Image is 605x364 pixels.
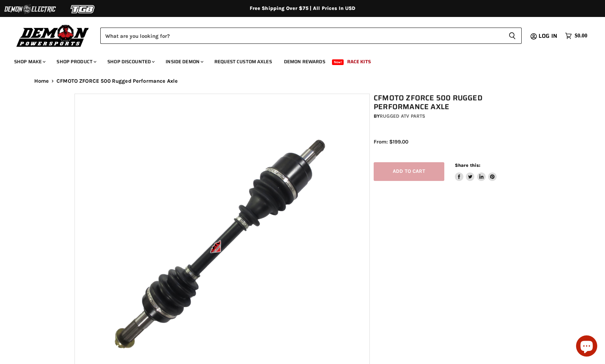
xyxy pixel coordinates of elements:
[374,139,408,145] span: From: $199.00
[455,163,480,168] span: Share this:
[9,54,50,69] a: Shop Make
[342,54,376,69] a: Race Kits
[539,31,557,40] span: Log in
[160,54,208,69] a: Inside Demon
[102,54,159,69] a: Shop Discounted
[4,2,57,16] img: Demon Electric Logo 2
[535,33,562,39] a: Log in
[20,78,585,84] nav: Breadcrumbs
[14,23,91,48] img: Demon Powersports
[34,78,49,84] a: Home
[574,335,599,358] inbox-online-store-chat: Shopify online store chat
[374,94,535,111] h1: CFMOTO ZFORCE 500 Rugged Performance Axle
[575,33,587,39] span: $0.00
[374,112,535,120] div: by
[9,52,586,69] ul: Main menu
[332,59,344,65] span: New!
[20,5,585,12] div: Free Shipping Over $75 | All Prices In USD
[562,31,591,41] a: $0.00
[57,2,109,16] img: TGB Logo 2
[51,54,101,69] a: Shop Product
[279,54,331,69] a: Demon Rewards
[209,54,277,69] a: Request Custom Axles
[503,28,522,44] button: Search
[100,28,522,44] form: Product
[57,78,178,84] span: CFMOTO ZFORCE 500 Rugged Performance Axle
[100,28,503,44] input: Search
[455,162,497,181] aside: Share this:
[380,113,425,119] a: Rugged ATV Parts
